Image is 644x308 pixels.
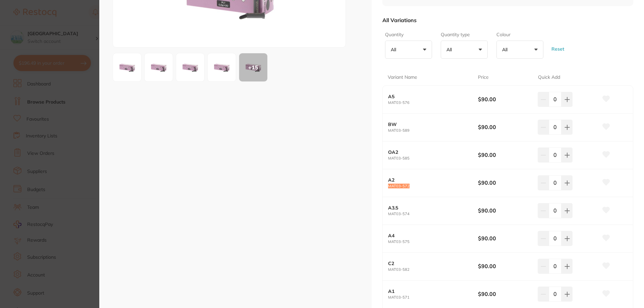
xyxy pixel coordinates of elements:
[538,74,560,81] p: Quick Add
[388,295,478,300] small: MAT03-571
[388,128,478,133] small: MAT03-589
[388,122,469,127] b: BW
[388,177,469,183] b: A2
[388,261,469,266] b: C2
[496,32,541,38] label: Colour
[385,32,430,38] label: Quantity
[382,17,417,23] p: All Variations
[478,151,532,159] b: $90.00
[549,37,566,61] button: Reset
[388,212,478,216] small: MAT03-574
[478,74,489,81] p: Price
[496,41,543,59] button: All
[210,55,234,79] img: MDM1ODUtanBn
[441,32,486,38] label: Quantity type
[239,53,267,81] div: + 15
[478,262,532,270] b: $90.00
[388,267,478,272] small: MAT03-582
[388,156,478,161] small: MAT03-585
[178,55,202,79] img: MDM1ODktanBn
[478,123,532,131] b: $90.00
[388,289,469,294] b: A1
[388,101,478,105] small: MAT03-576
[239,53,268,82] button: +15
[388,233,469,238] b: A4
[388,149,469,155] b: OA2
[502,47,510,53] p: All
[388,94,469,99] b: A5
[388,205,469,210] b: A3.5
[391,47,399,53] p: All
[478,179,532,186] b: $90.00
[388,74,417,81] p: Variant Name
[388,240,478,244] small: MAT03-575
[446,47,454,53] p: All
[478,207,532,214] b: $90.00
[441,41,488,59] button: All
[478,235,532,242] b: $90.00
[385,41,432,59] button: All
[478,96,532,103] b: $90.00
[115,55,139,79] img: MDM1NzEtanBn
[388,184,478,188] small: MAT03-572
[478,290,532,298] b: $90.00
[147,55,171,79] img: MDM1NzYtanBn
